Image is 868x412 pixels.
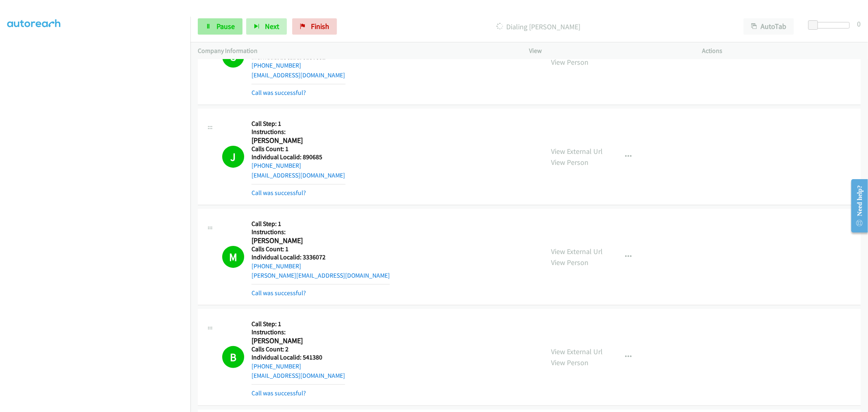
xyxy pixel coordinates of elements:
p: Actions [702,46,861,56]
h5: Call Step: 1 [251,320,345,328]
h5: Individual Localid: 541380 [251,353,345,362]
p: Dialing [PERSON_NAME] [348,21,729,32]
iframe: Dialpad [7,24,190,411]
h5: Call Step: 1 [251,220,390,228]
a: Call was successful? [251,89,306,96]
a: [PHONE_NUMBER] [251,61,301,69]
p: View [529,46,688,56]
a: Call was successful? [251,389,306,397]
a: [PHONE_NUMBER] [251,162,301,169]
span: Next [265,22,279,31]
h1: B [222,346,244,368]
span: Pause [216,22,235,31]
a: Call was successful? [251,289,306,297]
a: [PHONE_NUMBER] [251,362,301,370]
a: [PHONE_NUMBER] [251,262,301,270]
h2: [PERSON_NAME] [251,236,345,245]
button: AutoTab [743,18,794,35]
a: [EMAIL_ADDRESS][DOMAIN_NAME] [251,71,345,79]
h2: [PERSON_NAME] [251,136,345,145]
a: [PERSON_NAME][EMAIL_ADDRESS][DOMAIN_NAME] [251,272,390,279]
h1: M [222,246,244,268]
a: View Person [551,158,589,167]
h5: Calls Count: 1 [251,245,390,253]
h5: Call Step: 1 [251,120,345,128]
h5: Calls Count: 1 [251,145,345,153]
a: View External Url [551,147,603,156]
span: Finish [311,22,329,31]
h2: [PERSON_NAME] [251,336,345,346]
h5: Calls Count: 2 [251,345,345,353]
h1: J [222,146,244,168]
button: Next [246,18,287,35]
a: [EMAIL_ADDRESS][DOMAIN_NAME] [251,171,345,179]
a: Pause [198,18,243,35]
h5: Individual Localid: 890685 [251,153,345,161]
div: 0 [857,18,861,29]
div: Delay between calls (in seconds) [812,22,850,28]
h5: Instructions: [251,328,345,336]
p: Company Information [198,46,515,56]
a: [EMAIL_ADDRESS][DOMAIN_NAME] [251,372,345,379]
a: View External Url [551,247,603,256]
a: Call was successful? [251,189,306,197]
iframe: Resource Center [845,173,868,238]
a: Finish [292,18,337,35]
a: View Person [551,57,589,67]
h5: Instructions: [251,128,345,136]
h5: Individual Localid: 3336072 [251,253,390,261]
h5: Instructions: [251,228,390,236]
a: View Person [551,258,589,267]
a: View External Url [551,347,603,356]
a: View Person [551,358,589,367]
